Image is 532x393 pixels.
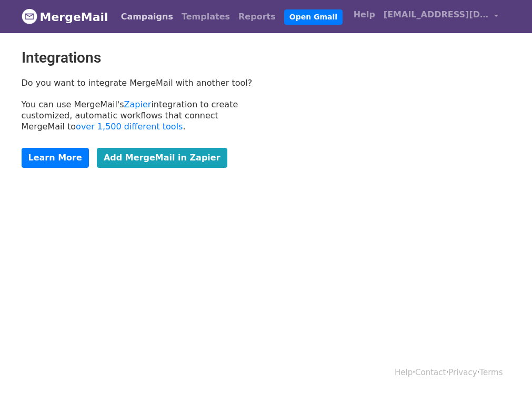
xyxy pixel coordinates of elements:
[177,6,234,27] a: Templates
[234,6,280,27] a: Reports
[97,148,227,168] a: Add MergeMail in Zapier
[395,368,413,377] a: Help
[448,368,477,377] a: Privacy
[479,342,532,393] iframe: Chat Widget
[384,8,489,21] span: [EMAIL_ADDRESS][DOMAIN_NAME]
[22,99,258,132] p: You can use MergeMail's integration to create customized, automatic workflows that connect MergeM...
[124,99,152,109] a: Zapier
[22,8,37,24] img: MergeMail logo
[415,368,446,377] a: Contact
[22,148,89,168] a: Learn More
[22,77,258,88] p: Do you want to integrate MergeMail with another tool?
[349,4,379,25] a: Help
[284,9,343,25] a: Open Gmail
[22,49,258,67] h2: Integrations
[22,6,108,28] a: MergeMail
[117,6,177,27] a: Campaigns
[76,122,183,132] a: over 1,500 different tools
[379,4,503,29] a: [EMAIL_ADDRESS][DOMAIN_NAME]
